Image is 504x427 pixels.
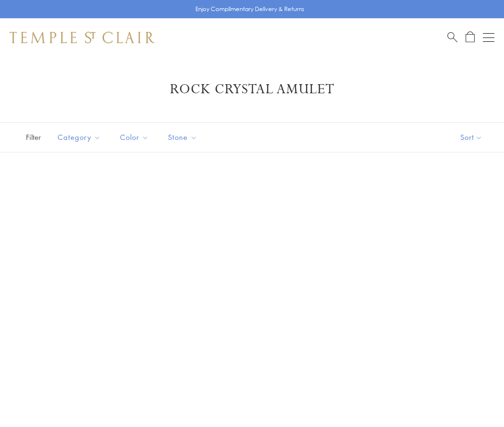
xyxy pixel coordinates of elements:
[161,126,204,148] button: Stone
[24,81,480,98] h1: Rock Crystal Amulet
[439,123,504,152] button: Show sort by
[466,31,475,43] a: Open Shopping Bag
[10,32,155,43] img: Temple St. Clair
[447,31,457,43] a: Search
[113,126,156,148] button: Color
[53,131,108,143] span: Category
[50,126,108,148] button: Category
[483,32,494,43] button: Open navigation
[115,131,156,143] span: Color
[163,131,204,143] span: Stone
[195,4,304,14] p: Enjoy Complimentary Delivery & Returns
